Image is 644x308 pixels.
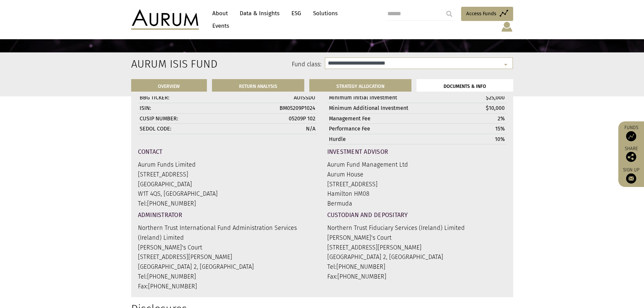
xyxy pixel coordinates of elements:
span: Fax: [327,273,386,280]
h4: Custodian and Depositary [327,212,506,218]
td: SEDOL CODE: [138,124,252,134]
span: Northern Trust International Fund Administration Services (Ireland) Limited [PERSON_NAME]'s Court... [138,224,297,270]
td: ISIN: [138,103,252,114]
td: BM05209P1024 [252,103,317,114]
td: Hurdle [327,134,442,144]
a: OVERVIEW [131,79,207,92]
img: Sign up to our newsletter [626,173,636,184]
td: Minimum Initial Investment [327,93,442,103]
img: Aurum [131,9,199,30]
a: Solutions [310,7,341,20]
a: Funds [622,125,641,141]
span: Aurum Fund Management Ltd Aurum House [STREET_ADDRESS] Hamilton HM08 Bermuda [327,161,408,207]
span: [PHONE_NUMBER] [337,273,386,280]
h4: Contact [138,149,317,155]
td: 10% [442,134,506,144]
td: 05209P 102 [252,113,317,124]
td: Minimum Additional Investment [327,103,442,114]
td: AUISSDU [252,93,317,103]
td: N/A [252,124,317,134]
span: Tel: [327,263,385,270]
td: Performance Fee [327,124,442,134]
span: [PHONE_NUMBER] [147,200,196,207]
h4: Investment Advisor [327,149,506,155]
span: Access Funds [466,9,496,18]
span: Aurum Funds Limited [STREET_ADDRESS] [GEOGRAPHIC_DATA] W1T 4QS, [GEOGRAPHIC_DATA] [138,161,218,197]
span: Tel: [138,273,196,280]
td: $25,000 [442,93,506,103]
a: Events [209,20,229,32]
img: Share this post [626,152,636,162]
span: [PHONE_NUMBER] [336,263,385,270]
a: Access Funds [461,7,513,21]
a: Data & Insights [236,7,283,20]
img: account-icon.svg [501,21,513,32]
span: [PHONE_NUMBER] [148,283,197,290]
td: CUSIP NUMBER: [138,113,252,124]
span: [PHONE_NUMBER] [147,273,196,280]
td: 15% [442,124,506,134]
h2: Aurum Isis Fund [131,57,186,70]
a: About [209,7,231,20]
a: STRATEGY ALLOCATION [309,79,411,92]
input: Submit [443,7,456,21]
a: ESG [288,7,305,20]
td: 2% [442,113,506,124]
td: BBG TICKER: [138,93,252,103]
a: RETURN ANALYSIS [212,79,304,92]
span: Tel: [138,200,196,207]
img: Access Funds [626,131,636,141]
h4: Administrator [138,212,317,218]
div: Share [622,146,641,162]
span: Northern Trust Fiduciary Services (Ireland) Limited [PERSON_NAME]'s Court [STREET_ADDRESS][PERSON... [327,224,465,261]
label: Fund class: [196,60,322,69]
a: Sign up [622,167,641,184]
span: Fax: [138,283,197,290]
td: $10,000 [442,103,506,114]
td: Management Fee [327,113,442,124]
